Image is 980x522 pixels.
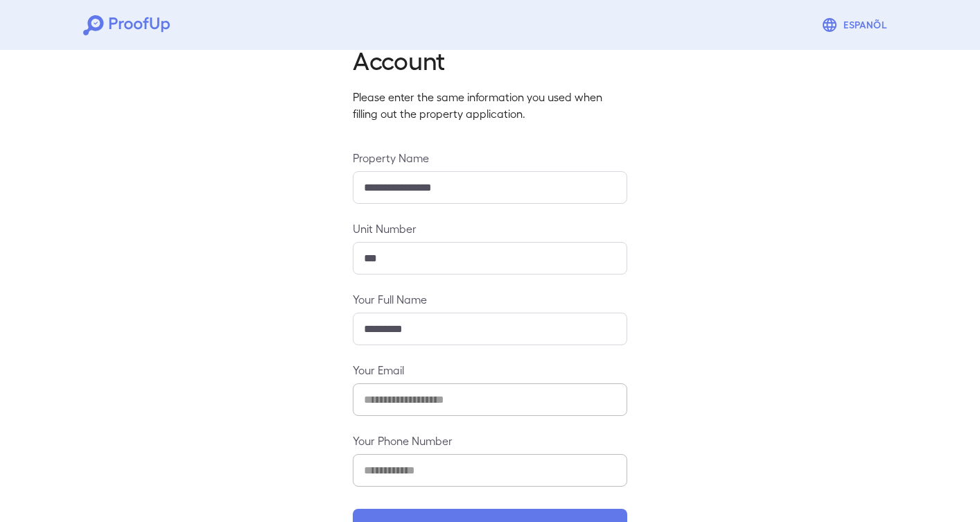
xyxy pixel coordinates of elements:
[353,150,627,166] label: Property Name
[353,433,627,449] label: Your Phone Number
[353,362,627,378] label: Your Email
[353,220,627,236] label: Unit Number
[816,11,897,39] button: Espanõl
[353,89,627,122] p: Please enter the same information you used when filling out the property application.
[353,291,627,307] label: Your Full Name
